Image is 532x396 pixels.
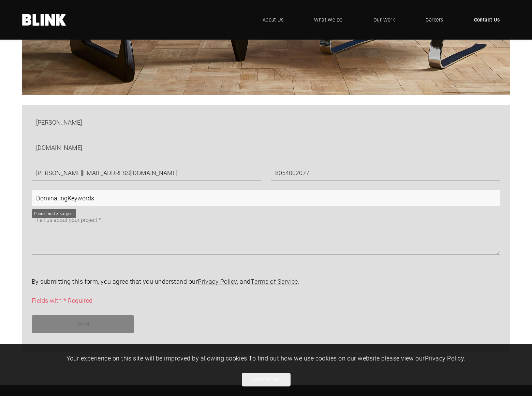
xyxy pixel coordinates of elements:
[251,277,298,285] a: Terms of Service
[32,277,500,286] p: By submitting this form, you agree that you understand our , and .
[66,354,466,362] span: Your experience on this site will be improved by allowing cookies. To find out how we use cookies...
[34,210,74,217] div: Please add a subject
[304,10,353,30] a: What We Do
[242,373,291,386] button: Allow cookies
[32,114,500,130] input: Full Name *
[252,10,294,30] a: About Us
[198,277,237,285] a: Privacy Policy
[271,165,500,181] input: Telephone Number *
[474,16,500,24] span: Contact Us
[32,190,500,206] input: Subject *
[32,165,261,181] input: Email Address *
[22,14,66,26] a: Home
[263,16,284,24] span: About Us
[425,354,464,362] a: Privacy Policy
[363,10,405,30] a: Our Work
[32,296,93,305] span: Fields with * Required
[464,10,510,30] a: Contact Us
[314,16,343,24] span: What We Do
[415,10,453,30] a: Careers
[373,16,395,24] span: Our Work
[426,16,443,24] span: Careers
[32,140,500,155] input: Company Name *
